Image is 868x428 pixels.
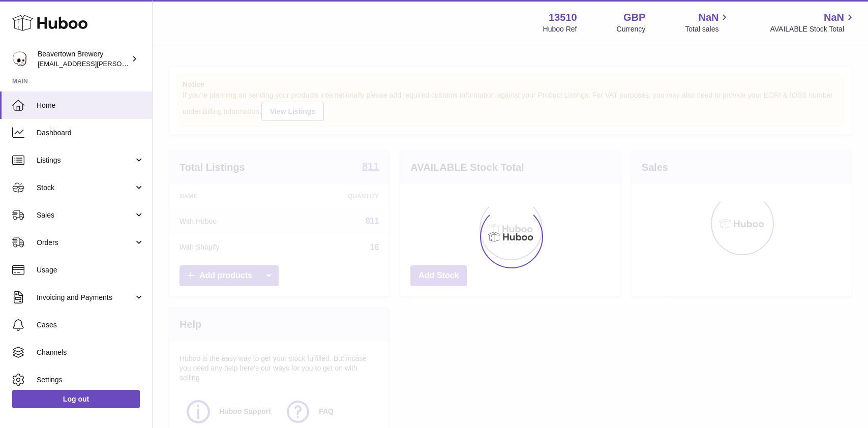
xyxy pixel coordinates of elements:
[770,11,856,34] a: NaN AVAILABLE Stock Total
[12,51,27,67] img: kit.lowe@beavertownbrewery.co.uk
[685,24,730,34] span: Total sales
[37,238,134,248] span: Orders
[37,265,144,275] span: Usage
[37,293,134,302] span: Invoicing and Payments
[685,11,730,34] a: NaN Total sales
[38,49,129,69] div: Beavertown Brewery
[770,24,856,34] span: AVAILABLE Stock Total
[824,11,844,24] span: NaN
[698,11,719,24] span: NaN
[38,59,204,68] span: [EMAIL_ADDRESS][PERSON_NAME][DOMAIN_NAME]
[37,128,144,138] span: Dashboard
[37,320,144,330] span: Cases
[549,11,577,24] strong: 13510
[37,375,144,385] span: Settings
[37,348,144,357] span: Channels
[617,24,646,34] div: Currency
[37,156,134,165] span: Listings
[37,101,144,110] span: Home
[37,183,134,193] span: Stock
[12,390,140,408] a: Log out
[37,210,134,220] span: Sales
[543,24,577,34] div: Huboo Ref
[623,11,645,24] strong: GBP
